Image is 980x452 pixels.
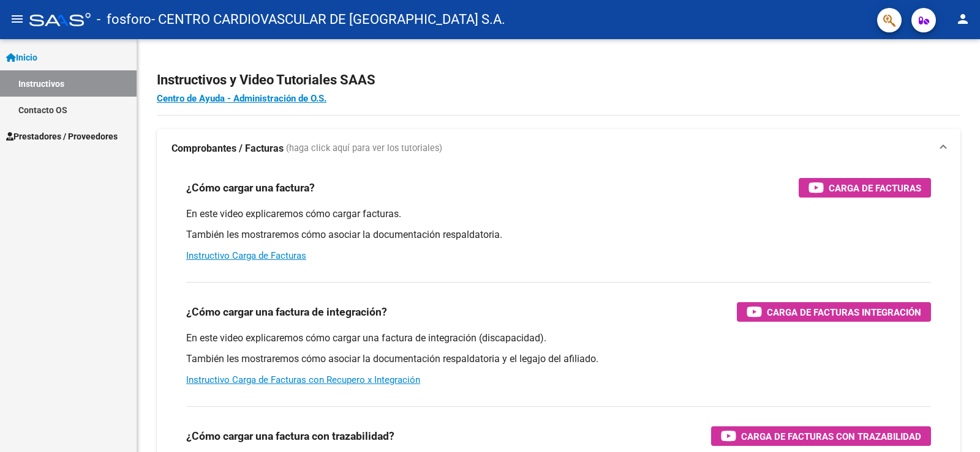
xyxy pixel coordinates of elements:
span: Carga de Facturas [829,180,921,196]
h3: ¿Cómo cargar una factura con trazabilidad? [186,428,394,445]
mat-icon: person [956,12,970,26]
h2: Instructivos y Video Tutoriales SAAS [157,69,960,92]
h3: ¿Cómo cargar una factura? [186,179,315,196]
span: Inicio [6,51,37,64]
button: Carga de Facturas con Trazabilidad [711,426,931,446]
a: Instructivo Carga de Facturas [186,250,306,261]
p: En este video explicaremos cómo cargar facturas. [186,207,931,221]
span: (haga click aquí para ver los tutoriales) [286,142,442,155]
p: También les mostraremos cómo asociar la documentación respaldatoria y el legajo del afiliado. [186,352,931,366]
strong: Comprobantes / Facturas [171,142,284,155]
span: - CENTRO CARDIOVASCULAR DE [GEOGRAPHIC_DATA] S.A. [151,6,505,33]
span: Prestadores / Proveedores [6,130,118,143]
a: Centro de Ayuda - Administración de O.S. [157,93,326,104]
p: También les mostraremos cómo asociar la documentación respaldatoria. [186,228,931,242]
button: Carga de Facturas [799,178,931,198]
mat-expansion-panel-header: Comprobantes / Facturas (haga click aquí para ver los tutoriales) [157,129,960,168]
button: Carga de Facturas Integración [737,302,931,322]
p: En este video explicaremos cómo cargar una factura de integración (discapacidad). [186,332,931,345]
mat-icon: menu [10,12,24,26]
span: Carga de Facturas Integración [767,305,921,320]
span: Carga de Facturas con Trazabilidad [741,429,921,444]
iframe: Intercom live chat [938,410,968,440]
span: - fosforo [97,6,151,33]
h3: ¿Cómo cargar una factura de integración? [186,303,387,320]
a: Instructivo Carga de Facturas con Recupero x Integración [186,374,420,385]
